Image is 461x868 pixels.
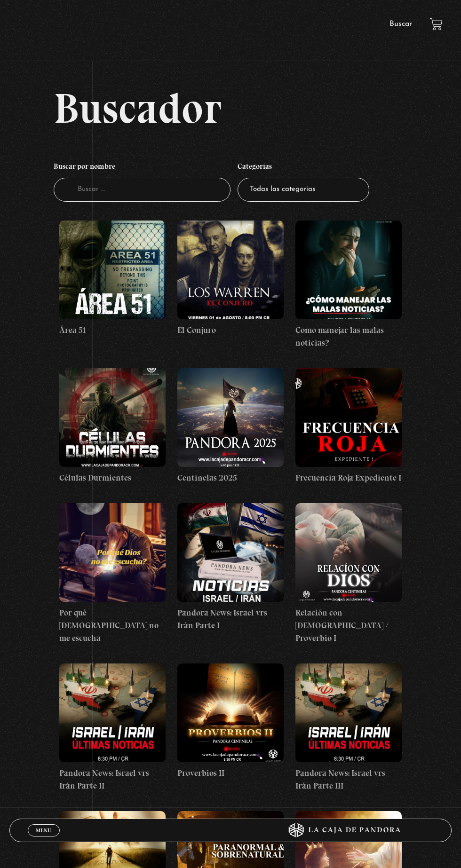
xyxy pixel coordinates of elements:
[59,767,166,792] h4: Pandora News: Israel vrs Irán Parte II
[295,324,402,349] h4: Como manejar las malas noticias?
[295,607,402,645] h4: Relación con [DEMOGRAPHIC_DATA] / Proverbio I
[238,158,369,178] h4: Categorías
[177,472,284,484] h4: Centinelas 2025
[177,324,284,337] h4: El Conjuro
[295,663,402,792] a: Pandora News: Israel vrs Irán Parte III
[54,87,452,129] h2: Buscador
[59,503,166,645] a: Por qué [DEMOGRAPHIC_DATA] no me escucha
[177,767,284,780] h4: Proverbios II
[59,663,166,792] a: Pandora News: Israel vrs Irán Parte II
[59,607,166,645] h4: Por qué [DEMOGRAPHIC_DATA] no me escucha
[177,503,284,632] a: Pandora News: Israel vrs Irán Parte I
[295,503,402,645] a: Relación con [DEMOGRAPHIC_DATA] / Proverbio I
[295,368,402,484] a: Frecuencia Roja Expediente I
[389,20,412,28] a: Buscar
[59,324,166,337] h4: Área 51
[59,472,166,484] h4: Células Durmientes
[177,221,284,337] a: El Conjuro
[295,767,402,792] h4: Pandora News: Israel vrs Irán Parte III
[177,663,284,780] a: Proverbios II
[36,828,51,833] span: Menu
[177,607,284,632] h4: Pandora News: Israel vrs Irán Parte I
[59,221,166,337] a: Área 51
[177,368,284,484] a: Centinelas 2025
[33,835,55,842] span: Cerrar
[54,158,230,178] h4: Buscar por nombre
[295,472,402,484] h4: Frecuencia Roja Expediente I
[59,368,166,484] a: Células Durmientes
[295,221,402,349] a: Como manejar las malas noticias?
[430,18,443,31] a: View your shopping cart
